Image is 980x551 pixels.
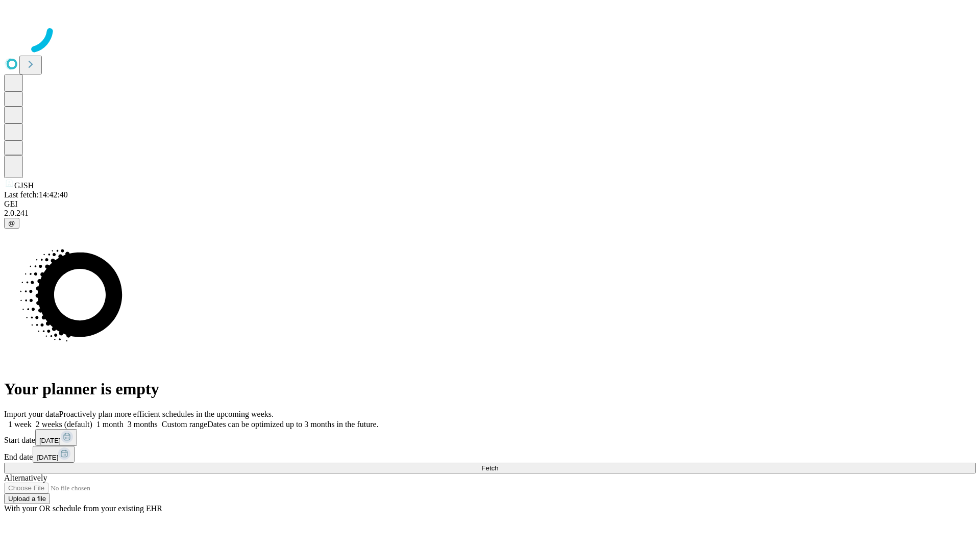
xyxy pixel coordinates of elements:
[35,429,77,446] button: [DATE]
[4,463,976,473] button: Fetch
[59,410,274,418] span: Proactively plan more efficient schedules in the upcoming weeks.
[8,219,15,227] span: @
[4,190,68,199] span: Last fetch: 14:42:40
[39,437,61,444] span: [DATE]
[481,464,498,472] span: Fetch
[33,446,75,463] button: [DATE]
[37,454,58,461] span: [DATE]
[36,420,92,429] span: 2 weeks (default)
[4,410,59,418] span: Import your data
[4,446,976,463] div: End date
[4,380,976,398] h1: Your planner is empty
[4,493,50,504] button: Upload a file
[4,504,162,513] span: With your OR schedule from your existing EHR
[162,420,207,429] span: Custom range
[96,420,124,429] span: 1 month
[4,218,19,229] button: @
[14,181,34,190] span: GJSH
[128,420,158,429] span: 3 months
[207,420,378,429] span: Dates can be optimized up to 3 months in the future.
[4,199,976,209] div: GEI
[4,209,976,218] div: 2.0.241
[4,429,976,446] div: Start date
[4,473,47,482] span: Alternatively
[8,420,32,429] span: 1 week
